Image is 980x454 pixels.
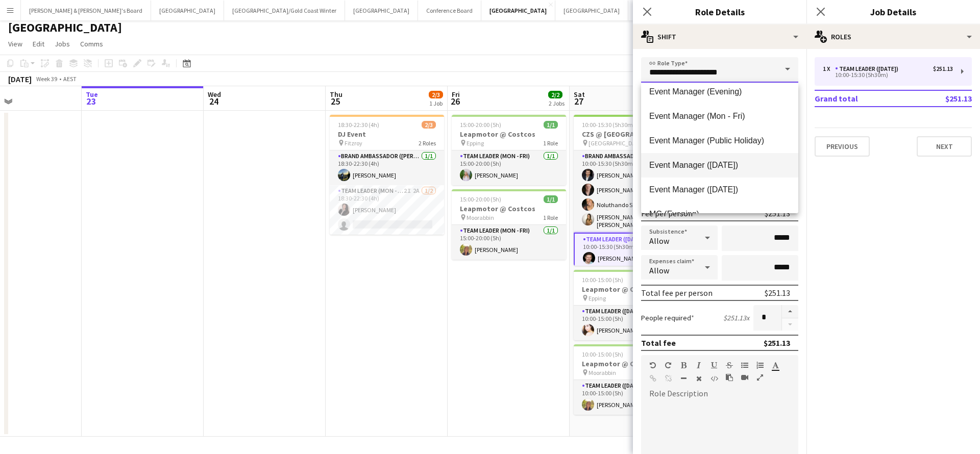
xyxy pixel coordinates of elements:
[765,288,790,298] div: $251.13
[330,150,444,185] app-card-role: Brand Ambassador ([PERSON_NAME])1/118:30-22:30 (4h)[PERSON_NAME]
[574,233,688,269] app-card-role: Team Leader ([DATE])1/110:00-15:30 (5h30m)[PERSON_NAME]
[741,373,748,382] button: Insert video
[452,225,566,260] app-card-role: Team Leader (Mon - Fri)1/115:00-20:00 (5h)[PERSON_NAME]
[633,24,806,49] div: Shift
[467,139,484,147] span: Epping
[765,208,790,218] div: $251.13
[330,90,342,99] span: Thu
[452,150,566,185] app-card-role: Team Leader (Mon - Fri)1/115:00-20:00 (5h)[PERSON_NAME]
[450,95,460,107] span: 26
[649,361,656,369] button: Undo
[633,5,806,18] h3: Role Details
[695,374,702,383] button: Clear Formatting
[34,75,59,83] span: Week 39
[726,373,733,382] button: Paste as plain text
[665,361,672,369] button: Redo
[452,130,566,139] h3: Leapmotor @ Costcos
[574,270,688,340] div: 10:00-15:00 (5h)1/1Leapmotor @ Costcos Epping1 RoleTeam Leader ([DATE])1/110:00-15:00 (5h)[PERSON...
[84,95,98,107] span: 23
[338,121,379,129] span: 18:30-22:30 (4h)
[572,95,585,107] span: 27
[641,338,676,348] div: Total fee
[695,361,702,369] button: Italic
[772,361,779,369] button: Text Color
[764,338,790,348] div: $251.13
[29,37,48,51] a: Edit
[548,91,562,98] span: 2/2
[741,361,748,369] button: Unordered List
[680,361,687,369] button: Bold
[628,1,758,20] button: [PERSON_NAME] & [PERSON_NAME]'s Board
[330,185,444,235] app-card-role: Team Leader (Mon - Fri)2I2A1/218:30-22:30 (4h)[PERSON_NAME]
[815,90,912,107] td: Grand total
[574,285,688,294] h3: Leapmotor @ Costcos
[574,380,688,415] app-card-role: Team Leader ([DATE])1/110:00-15:00 (5h)[PERSON_NAME]
[429,99,443,107] div: 1 Job
[543,214,558,221] span: 1 Role
[452,90,460,99] span: Fri
[574,130,688,139] h3: CZS @ [GEOGRAPHIC_DATA]
[582,276,623,284] span: 10:00-15:00 (5h)
[429,91,443,98] span: 2/3
[330,115,444,235] app-job-card: 18:30-22:30 (4h)2/3DJ Event Fitzroy2 RolesBrand Ambassador ([PERSON_NAME])1/118:30-22:30 (4h)[PER...
[8,39,22,48] span: View
[723,313,749,322] div: $251.13 x
[8,74,32,84] div: [DATE]
[574,90,585,99] span: Sat
[806,5,980,18] h3: Job Details
[589,139,645,147] span: [GEOGRAPHIC_DATA]
[806,24,980,49] div: Roles
[649,185,790,194] span: Event Manager ([DATE])
[86,90,98,99] span: Tue
[549,99,565,107] div: 2 Jobs
[756,361,764,369] button: Ordered List
[917,136,972,157] button: Next
[151,1,224,20] button: [GEOGRAPHIC_DATA]
[460,195,501,203] span: 15:00-20:00 (5h)
[452,115,566,185] app-job-card: 15:00-20:00 (5h)1/1Leapmotor @ Costcos Epping1 RoleTeam Leader (Mon - Fri)1/115:00-20:00 (5h)[PER...
[345,139,362,147] span: Fitzroy
[80,39,103,48] span: Comms
[21,1,151,20] button: [PERSON_NAME] & [PERSON_NAME]'s Board
[641,288,713,298] div: Total fee per person
[4,37,27,51] a: View
[574,115,688,266] app-job-card: 10:00-15:30 (5h30m)5/5CZS @ [GEOGRAPHIC_DATA] [GEOGRAPHIC_DATA]2 RolesBrand Ambassador ([DATE])4/...
[649,111,790,121] span: Event Manager (Mon - Fri)
[710,361,718,369] button: Underline
[543,139,558,147] span: 1 Role
[419,139,436,147] span: 2 Roles
[55,39,70,48] span: Jobs
[835,65,902,72] div: Team Leader ([DATE])
[422,121,436,129] span: 2/3
[649,160,790,170] span: Event Manager ([DATE])
[467,214,494,221] span: Moorabbin
[649,136,790,145] span: Event Manager (Public Holiday)
[452,189,566,260] app-job-card: 15:00-20:00 (5h)1/1Leapmotor @ Costcos Moorabbin1 RoleTeam Leader (Mon - Fri)1/115:00-20:00 (5h)[...
[63,75,77,83] div: AEST
[555,1,628,20] button: [GEOGRAPHIC_DATA]
[574,359,688,368] h3: Leapmotor @ Costcos
[582,121,635,129] span: 10:00-15:30 (5h30m)
[582,350,623,358] span: 10:00-15:00 (5h)
[589,294,606,302] span: Epping
[418,1,481,20] button: Conference Board
[649,87,790,96] span: Event Manager (Evening)
[574,150,688,233] app-card-role: Brand Ambassador ([DATE])4/410:00-15:30 (5h30m)[PERSON_NAME][PERSON_NAME]Noluthando Shembe[PERSON...
[649,265,669,275] span: Allow
[649,209,790,219] span: MC (Evening)
[589,369,616,376] span: Moorabbin
[815,136,870,157] button: Previous
[726,361,733,369] button: Strikethrough
[574,344,688,415] app-job-card: 10:00-15:00 (5h)1/1Leapmotor @ Costcos Moorabbin1 RoleTeam Leader ([DATE])1/110:00-15:00 (5h)[PER...
[823,72,953,78] div: 10:00-15:30 (5h30m)
[51,37,74,51] a: Jobs
[933,65,953,72] div: $251.13
[544,121,558,129] span: 1/1
[328,95,342,107] span: 25
[208,90,221,99] span: Wed
[33,39,44,48] span: Edit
